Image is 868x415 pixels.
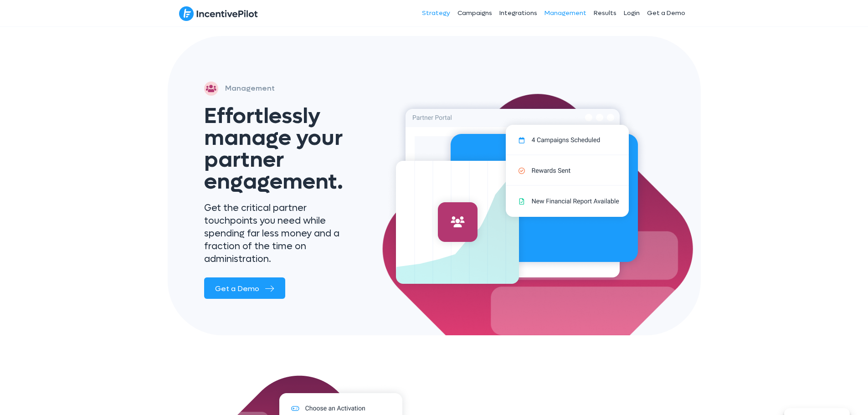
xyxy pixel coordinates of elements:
[643,2,689,25] a: Get a Demo
[204,102,343,196] span: Effortlessly manage your partner engagement.
[356,2,689,25] nav: Header Menu
[620,2,643,25] a: Login
[590,2,620,25] a: Results
[179,6,258,21] img: IncentivePilot
[204,277,285,299] a: Get a Demo
[225,82,275,95] p: Management
[215,284,259,293] span: Get a Demo
[496,2,541,25] a: Integrations
[418,2,454,25] a: Strategy
[204,202,361,266] p: Get the critical partner touchpoints you need while spending far less money and a fraction of the...
[454,2,496,25] a: Campaigns
[387,84,647,284] img: management-hero (1)
[541,2,590,25] a: Management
